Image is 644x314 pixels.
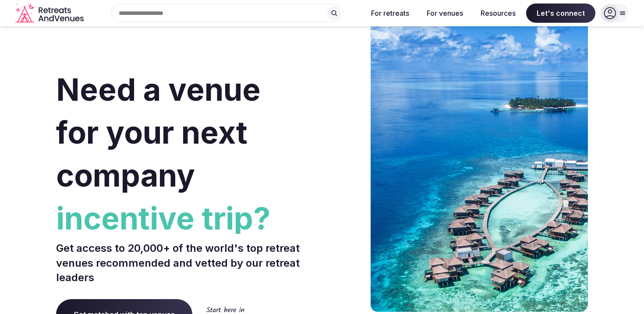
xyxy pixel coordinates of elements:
span: Need a venue for your next company [56,71,261,194]
button: For retreats [364,4,416,23]
span: incentive trip? [56,197,318,240]
span: Let's connect [526,4,595,23]
a: Visit the homepage [15,4,85,23]
button: Resources [474,4,523,23]
p: Get access to 20,000+ of the world's top retreat venues recommended and vetted by our retreat lea... [56,241,318,285]
svg: Retreats and Venues company logo [15,4,85,23]
button: For venues [420,4,470,23]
